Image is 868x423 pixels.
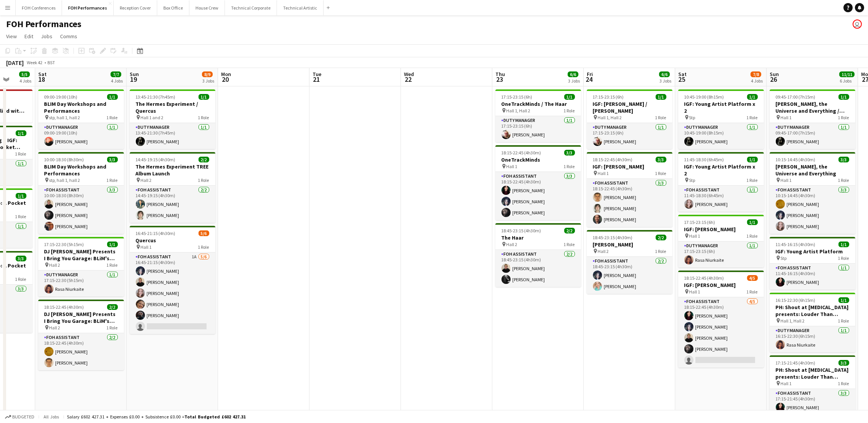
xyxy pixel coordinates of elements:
[277,0,324,15] button: Technical Artistic
[3,31,20,41] a: View
[6,59,24,66] div: [DATE]
[57,31,80,41] a: Comms
[12,414,34,420] span: Budgeted
[67,414,246,420] div: Salary £602 427.31 + Expenses £0.00 + Subsistence £0.00 =
[60,33,77,40] span: Comms
[16,0,62,15] button: FOH Conferences
[4,413,36,421] button: Budgeted
[42,414,60,420] span: All jobs
[189,0,225,15] button: House Crew
[6,33,17,40] span: View
[38,31,55,41] a: Jobs
[853,19,862,29] app-user-avatar: Visitor Services
[184,414,246,420] span: Total Budgeted £602 427.31
[47,60,55,65] div: BST
[24,33,33,40] span: Edit
[25,60,44,65] span: Week 42
[6,18,81,30] h1: FOH Performances
[157,0,189,15] button: Box Office
[41,33,52,40] span: Jobs
[114,0,157,15] button: Reception Cover
[21,31,36,41] a: Edit
[225,0,277,15] button: Technical Corporate
[62,0,114,15] button: FOH Performances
